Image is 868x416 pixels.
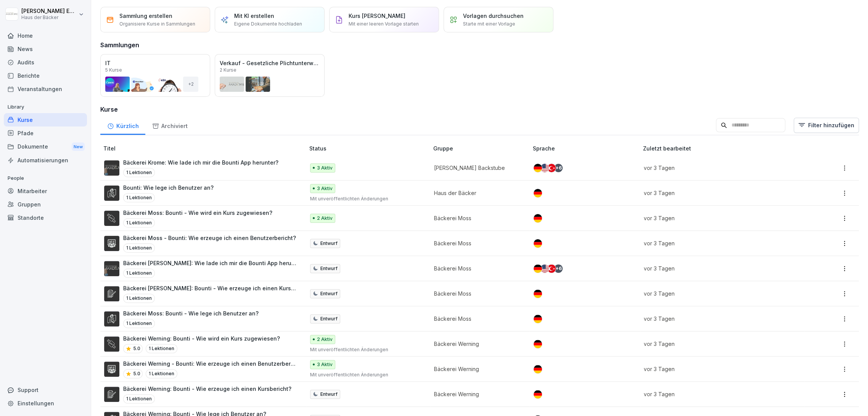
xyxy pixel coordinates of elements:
[554,164,563,172] div: + 6
[4,126,87,140] a: Pfade
[21,8,77,14] p: [PERSON_NAME] Ehlerding
[123,284,297,292] p: Bäckerei [PERSON_NAME]: Bounti - Wie erzeuge ich einen Kursbericht?
[310,371,421,378] p: Mit unveröffentlichten Änderungen
[320,391,338,398] p: Entwurf
[4,211,87,224] div: Standorte
[146,344,177,353] p: 1 Lektionen
[133,370,140,377] p: 5.0
[4,82,87,96] a: Veranstaltungen
[534,390,542,398] img: de.svg
[309,144,430,152] p: Status
[644,264,795,272] p: vor 3 Tagen
[104,387,119,402] img: yv9h8086xynjfnu9qnkzu07k.png
[72,142,85,151] div: New
[123,218,155,227] p: 1 Lektionen
[104,186,119,201] img: y3z3y63wcjyhx73x8wr5r0l3.png
[234,12,274,20] p: Mit KI erstellen
[644,390,795,398] p: vor 3 Tagen
[123,158,278,166] p: Bäckerei Krome: Wie lade ich mir die Bounti App herunter?
[434,315,521,323] p: Bäckerei Moss
[4,101,87,113] p: Library
[534,315,542,323] img: de.svg
[434,239,521,247] p: Bäckerei Moss
[534,214,542,222] img: de.svg
[21,15,77,20] p: Haus der Bäcker
[123,184,214,192] p: Bounti: Wie lege ich Benutzer an?
[133,345,140,352] p: 5.0
[644,315,795,323] p: vor 3 Tagen
[534,164,542,172] img: de.svg
[123,193,155,202] p: 1 Lektionen
[4,397,87,410] a: Einstellungen
[123,294,155,303] p: 1 Lektionen
[4,29,87,42] a: Home
[100,105,859,114] h3: Kurse
[434,264,521,272] p: Bäckerei Moss
[317,215,333,222] p: 2 Aktiv
[547,264,556,273] img: tr.svg
[644,290,795,298] p: vor 3 Tagen
[105,68,122,72] p: 5 Kurse
[644,239,795,247] p: vor 3 Tagen
[100,115,145,135] a: Kürzlich
[534,189,542,197] img: de.svg
[320,240,338,247] p: Entwurf
[534,264,542,273] img: de.svg
[104,211,119,226] img: pkjk7b66iy5o0dy6bqgs99sq.png
[554,264,563,273] div: + 6
[119,12,172,20] p: Sammlung erstellen
[4,140,87,154] a: DokumenteNew
[644,214,795,222] p: vor 3 Tagen
[434,214,521,222] p: Bäckerei Moss
[434,340,521,348] p: Bäckerei Werning
[4,198,87,211] a: Gruppen
[123,360,297,368] p: Bäckerei Werning - Bounti: Wie erzeuge ich einen Benutzerbericht?
[4,69,87,82] div: Berichte
[123,209,272,217] p: Bäckerei Moss: Bounti - Wie wird ein Kurs zugewiesen?
[104,236,119,251] img: h0ir0warzjvm1vzjfykkf11s.png
[123,243,155,253] p: 1 Lektionen
[234,21,302,27] p: Eigene Dokumente hochladen
[320,315,338,322] p: Entwurf
[4,383,87,397] div: Support
[434,164,521,172] p: [PERSON_NAME] Backstube
[547,164,556,172] img: tr.svg
[100,54,210,97] a: IT5 Kurse+2
[123,309,259,317] p: Bäckerei Moss: Bounti - Wie lege ich Benutzer an?
[4,154,87,167] a: Automatisierungen
[463,12,524,20] p: Vorlagen durchsuchen
[146,369,177,378] p: 1 Lektionen
[644,164,795,172] p: vor 3 Tagen
[123,234,296,242] p: Bäckerei Moss - Bounti: Wie erzeuge ich einen Benutzerbericht?
[4,42,87,56] a: News
[533,144,640,152] p: Sprache
[643,144,804,152] p: Zuletzt bearbeitet
[183,77,198,92] div: + 2
[534,340,542,348] img: de.svg
[104,261,119,276] img: s78w77shk91l4aeybtorc9h7.png
[434,390,521,398] p: Bäckerei Werning
[123,259,297,267] p: Bäckerei [PERSON_NAME]: Wie lade ich mir die Bounti App herunter?
[4,56,87,69] a: Audits
[220,59,320,67] p: Verkauf - Gesetzliche Plichtunterweisungen
[4,113,87,126] div: Kurse
[317,165,333,171] p: 3 Aktiv
[534,290,542,298] img: de.svg
[349,21,419,27] p: Mit einer leeren Vorlage starten
[644,365,795,373] p: vor 3 Tagen
[123,168,155,177] p: 1 Lektionen
[145,115,194,135] a: Archiviert
[320,265,338,272] p: Entwurf
[220,68,236,72] p: 2 Kurse
[794,118,859,133] button: Filter hinzufügen
[119,21,195,27] p: Organisiere Kurse in Sammlungen
[540,164,549,172] img: us.svg
[534,239,542,248] img: de.svg
[4,172,87,184] p: People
